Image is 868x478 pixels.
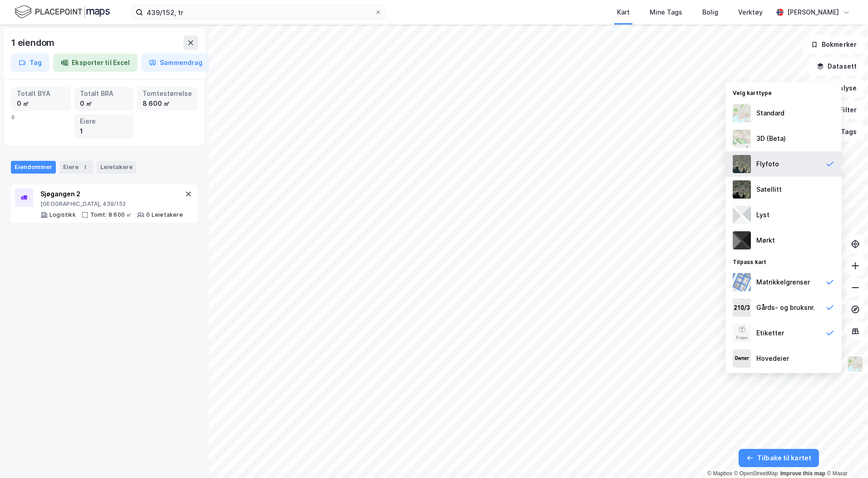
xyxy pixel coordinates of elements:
div: 1 eiendom [11,35,56,50]
div: [GEOGRAPHIC_DATA], 439/152 [40,200,183,208]
img: nCdM7BzjoCAAAAAElFTkSuQmCC [733,231,751,249]
div: Gårds- og bruksnr. [756,302,815,313]
div: Tilpass kart [725,253,842,269]
div: 1 [80,126,128,136]
button: Sammendrag [141,54,210,72]
div: Kontrollprogram for chat [823,434,868,478]
button: Datasett [809,57,864,75]
div: Hovedeier [756,353,789,364]
div: Kart [617,7,630,18]
div: 1 [80,163,89,172]
div: Verktøy [738,7,763,18]
img: logo.f888ab2527a4732fd821a326f86c7f29.svg [15,4,110,20]
img: majorOwner.b5e170eddb5c04bfeeff.jpeg [733,349,751,368]
div: 0 Leietakere [146,211,182,219]
div: 0 ㎡ [80,99,128,109]
iframe: Chat Widget [823,434,868,478]
img: 9k= [733,180,751,199]
button: Bokmerker [803,35,864,54]
button: Filter [821,101,864,119]
div: Eiere [59,161,93,174]
button: Tags [822,123,864,141]
img: Z [733,324,751,342]
img: Z [733,129,751,148]
div: Tomtestørrelse [143,89,192,99]
div: Sjøgangen 2 [40,189,183,199]
a: Improve this map [780,470,825,477]
div: Satellitt [756,184,782,195]
div: Flyfoto [756,159,779,169]
div: Etiketter [756,328,784,339]
div: Matrikkelgrenser [756,277,810,288]
button: Tilbake til kartet [739,449,819,467]
div: Lyst [756,209,769,220]
div: Mine Tags [650,7,682,18]
div: Leietakere [97,161,136,174]
div: Standard [756,108,784,119]
div: 0 [11,87,197,139]
div: Velg karttype [725,84,842,100]
img: Z [733,104,751,122]
div: 0 ㎡ [17,99,65,109]
div: Mørkt [756,235,775,246]
div: Totalt BYA [17,89,65,99]
img: Z [733,155,751,173]
div: Logistikk [49,211,76,219]
button: Tag [11,54,49,72]
button: Analyse [812,79,864,97]
input: Søk på adresse, matrikkel, gårdeiere, leietakere eller personer [143,5,375,19]
div: Eiere [80,116,128,126]
div: 3D (Beta) [756,133,786,144]
div: 8 600 ㎡ [143,99,192,109]
a: Mapbox [707,470,732,477]
button: Eksporter til Excel [53,54,138,72]
img: cadastreBorders.cfe08de4b5ddd52a10de.jpeg [733,273,751,291]
img: luj3wr1y2y3+OchiMxRmMxRlscgabnMEmZ7DJGWxyBpucwSZnsMkZbHIGm5zBJmewyRlscgabnMEmZ7DJGWxyBpucwSZnsMkZ... [733,206,751,224]
a: OpenStreetMap [734,470,778,477]
div: Totalt BRA [80,89,128,99]
img: cadastreKeys.547ab17ec502f5a4ef2b.jpeg [733,299,751,317]
div: Eiendommer [11,161,56,174]
div: Tomt: 8 600 ㎡ [90,211,132,219]
div: [PERSON_NAME] [787,7,839,18]
div: Bolig [702,7,718,18]
img: Z [847,355,864,373]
